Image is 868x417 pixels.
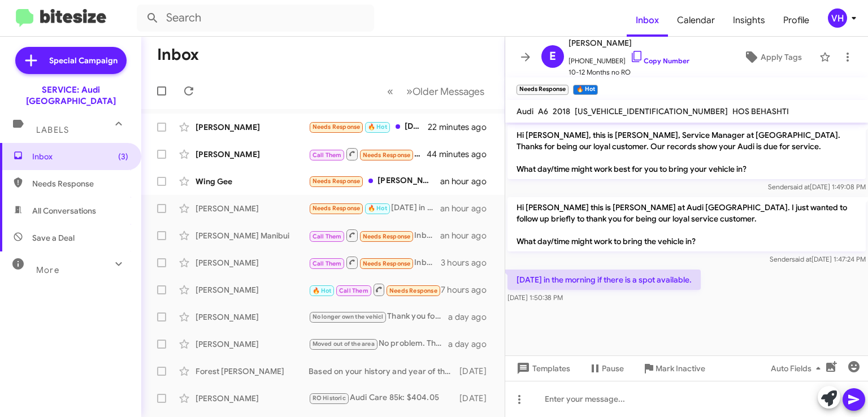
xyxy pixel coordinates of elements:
[381,80,491,103] nav: Page navigation example
[313,394,346,402] span: RO Historic
[36,125,69,135] span: Labels
[363,151,411,159] span: Needs Response
[313,205,361,212] span: Needs Response
[517,106,533,116] span: Audi
[309,147,428,161] div: Inbound Call
[196,176,309,187] div: Wing Gee
[440,203,496,214] div: an hour ago
[459,393,496,404] div: [DATE]
[309,283,441,297] div: Inbound Call
[731,47,814,67] button: Apply Tags
[828,8,847,28] div: VH
[196,149,309,160] div: [PERSON_NAME]
[313,340,375,347] span: Moved out of the area
[32,178,128,189] span: Needs Response
[309,120,428,133] div: [DATE] am?
[771,358,825,379] span: Auto Fields
[137,5,374,32] input: Search
[440,230,496,241] div: an hour ago
[380,80,400,103] button: Previous
[579,358,633,379] button: Pause
[575,106,728,116] span: [US_VEHICLE_IDENTIFICATION_NUMBER]
[568,50,689,67] span: [PHONE_NUMBER]
[36,265,59,275] span: More
[387,84,393,98] span: «
[309,202,440,215] div: [DATE] in the morning if there is a spot available.
[32,205,96,216] span: All Conversations
[400,80,491,103] button: Next
[774,4,818,37] a: Profile
[363,233,411,240] span: Needs Response
[196,257,309,268] div: [PERSON_NAME]
[627,4,668,37] a: Inbox
[368,123,387,131] span: 🔥 Hot
[602,358,624,379] span: Pause
[656,358,705,379] span: Mark Inactive
[313,177,361,185] span: Needs Response
[630,57,689,65] a: Copy Number
[389,287,437,294] span: Needs Response
[507,125,866,179] p: Hi [PERSON_NAME], this is [PERSON_NAME], Service Manager at [GEOGRAPHIC_DATA]. Thanks for being o...
[309,175,440,188] div: [PERSON_NAME], I don't trust your service technicians. You can read my Yelp review for 12/24 rega...
[313,313,384,320] span: No longer own the vehicl
[448,311,496,323] div: a day ago
[440,176,496,187] div: an hour ago
[196,284,309,296] div: [PERSON_NAME]
[15,47,127,74] a: Special Campaign
[724,4,774,37] a: Insights
[568,67,689,78] span: 10-12 Months no RO
[313,151,342,159] span: Call Them
[790,183,810,191] span: said at
[770,255,866,263] span: Sender [DATE] 1:47:24 PM
[313,233,342,240] span: Call Them
[196,338,309,350] div: [PERSON_NAME]
[309,310,448,323] div: Thank you for getting back to me. I will update my records.
[428,121,496,133] div: 22 minutes ago
[309,255,441,270] div: Inbound Call
[118,151,128,162] span: (3)
[313,123,361,131] span: Needs Response
[633,358,714,379] button: Mark Inactive
[313,260,342,267] span: Call Them
[553,106,570,116] span: 2018
[196,393,309,404] div: [PERSON_NAME]
[196,366,309,377] div: Forest [PERSON_NAME]
[309,337,448,350] div: No problem. Thank you for getting back to me. I will update my records.
[441,257,496,268] div: 3 hours ago
[732,106,789,116] span: HOS BEHASHTI
[196,311,309,323] div: [PERSON_NAME]
[538,106,548,116] span: A6
[549,47,556,66] span: E
[768,183,866,191] span: Sender [DATE] 1:49:08 PM
[368,205,387,212] span: 🔥 Hot
[441,284,496,296] div: 7 hours ago
[32,232,75,244] span: Save a Deal
[762,358,834,379] button: Auto Fields
[507,293,563,302] span: [DATE] 1:50:38 PM
[196,230,309,241] div: [PERSON_NAME] Manibui
[514,358,570,379] span: Templates
[196,203,309,214] div: [PERSON_NAME]
[517,85,568,95] small: Needs Response
[573,85,597,95] small: 🔥 Hot
[413,85,484,98] span: Older Messages
[668,4,724,37] a: Calendar
[339,287,368,294] span: Call Them
[792,255,811,263] span: said at
[448,338,496,350] div: a day ago
[505,358,579,379] button: Templates
[568,36,689,50] span: [PERSON_NAME]
[49,55,118,66] span: Special Campaign
[507,197,866,251] p: Hi [PERSON_NAME] this is [PERSON_NAME] at Audi [GEOGRAPHIC_DATA]. I just wanted to follow up brie...
[309,392,459,405] div: Audi Care 85k: $404.05
[32,151,128,162] span: Inbox
[761,47,802,67] span: Apply Tags
[459,366,496,377] div: [DATE]
[309,228,440,242] div: Inbound Call
[309,366,459,377] div: Based on your history and year of the car, you are due for your 95k maintenance service which inc...
[507,270,701,290] p: [DATE] in the morning if there is a spot available.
